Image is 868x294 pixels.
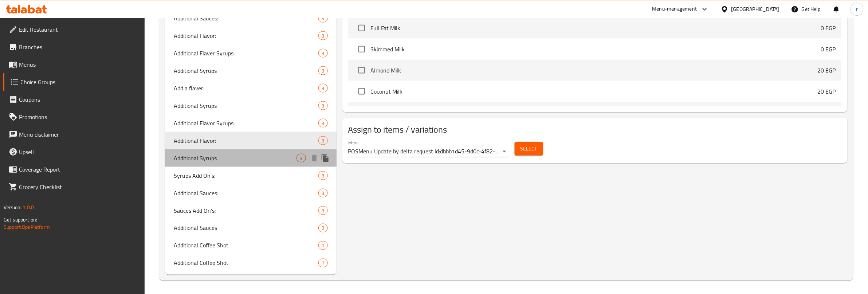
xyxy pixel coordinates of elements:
[3,161,145,178] a: Coverage Report
[19,43,139,51] span: Branches
[652,5,697,13] div: Menu-management
[174,49,318,58] span: Additional Flaver Syrups:
[371,24,821,32] span: Full Fat Milk
[3,56,145,73] a: Menus
[3,143,145,161] a: Upsell
[318,206,327,215] div: Choices
[515,142,543,156] button: Select
[165,202,336,219] div: Sauces Add On's:3
[174,224,318,232] span: Additional Sauces
[731,5,779,13] div: [GEOGRAPHIC_DATA]
[19,148,139,156] span: Upsell
[174,101,318,110] span: Additional Syrups
[174,66,318,75] span: Additional Syrups
[354,42,369,57] span: Select choice
[3,178,145,196] a: Grocery Checklist
[354,20,369,36] span: Select choice
[319,137,327,144] span: 3
[818,87,836,96] p: 20 EGP
[165,184,336,202] div: Additional Sauces:3
[821,24,836,32] p: 0 EGP
[818,66,836,75] p: 20 EGP
[19,165,139,174] span: Coverage Report
[165,79,336,97] div: Add a flaver:3
[3,73,145,91] a: Choice Groups
[174,31,318,40] span: Additional Flavor:
[174,136,318,145] span: Additional Flavor:
[4,203,21,212] span: Version:
[319,67,327,74] span: 3
[319,190,327,197] span: 3
[319,242,327,249] span: 1
[348,141,359,145] label: Menu
[354,84,369,99] span: Select choice
[165,149,336,167] div: Additional Syrups3deleteduplicate
[319,225,327,232] span: 3
[165,254,336,272] div: Additional Coffee Shot1
[165,132,336,149] div: Additional Flavor:3
[318,84,327,93] div: Choices
[165,114,336,132] div: Additional Flavor Syrups:3
[319,120,327,127] span: 3
[174,154,296,162] span: Additional Syrups
[4,215,37,224] span: Get support on:
[318,66,327,75] div: Choices
[174,84,318,93] span: Add a flaver:
[371,87,818,96] span: Coconut Milk
[174,241,318,250] span: Additional Coffee Shot
[521,144,537,153] span: Select
[319,50,327,57] span: 3
[20,78,139,86] span: Choice Groups
[297,155,305,162] span: 3
[165,44,336,62] div: Additional Flaver Syrups:3
[174,206,318,215] span: Sauces Add On's:
[19,113,139,121] span: Promotions
[19,183,139,191] span: Grocery Checklist
[821,45,836,54] p: 0 EGP
[318,259,327,267] div: Choices
[165,97,336,114] div: Additional Syrups3
[19,95,139,104] span: Coupons
[174,189,318,197] span: Additional Sauces:
[19,25,139,34] span: Edit Restaurant
[4,222,50,232] a: Support.OpsPlatform
[348,146,509,157] div: POSMenu Update by delta request Id:dbbb1d45-9d0c-4f82-829f-803554005a64 at [DATE] 7:06:39 PM(Inac...
[319,32,327,39] span: 3
[165,167,336,184] div: Syrups Add On's:3
[174,171,318,180] span: Syrups Add On's:
[165,62,336,79] div: Additional Syrups3
[165,237,336,254] div: Additional Coffee Shot1
[23,203,34,212] span: 1.0.0
[19,60,139,69] span: Menus
[318,31,327,40] div: Choices
[371,45,821,54] span: Skimmed Milk
[3,38,145,56] a: Branches
[3,126,145,143] a: Menu disclaimer
[354,105,369,120] span: Select choice
[319,102,327,109] span: 3
[19,130,139,139] span: Menu disclaimer
[165,27,336,44] div: Additional Flavor:3
[318,189,327,197] div: Choices
[3,108,145,126] a: Promotions
[318,119,327,128] div: Choices
[3,21,145,38] a: Edit Restaurant
[371,66,818,75] span: Almond Milk
[318,101,327,110] div: Choices
[309,153,320,164] button: delete
[174,119,318,128] span: Additional Flavor Syrups:
[319,172,327,179] span: 3
[318,49,327,58] div: Choices
[319,207,327,214] span: 3
[320,153,331,164] button: duplicate
[318,241,327,250] div: Choices
[174,259,318,267] span: Additional Coffee Shot
[318,224,327,232] div: Choices
[174,14,318,23] span: Additional Sauces:
[856,5,858,13] span: r
[319,260,327,267] span: 1
[3,91,145,108] a: Coupons
[348,124,842,136] h2: Assign to items / variations
[165,219,336,237] div: Additional Sauces3
[319,85,327,92] span: 3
